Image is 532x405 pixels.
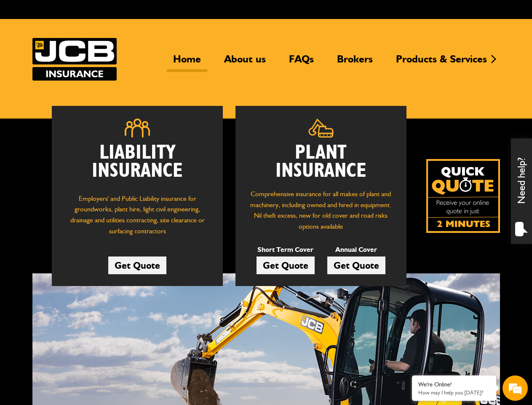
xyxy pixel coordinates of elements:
[218,53,272,72] a: About us
[167,53,207,72] a: Home
[418,389,490,396] p: How may I help you today?
[327,256,385,274] a: Get Quote
[64,193,210,241] p: Employers' and Public Liability insurance for groundworks, plant hire, light civil engineering, d...
[32,38,117,81] a: JCB Insurance Services
[32,38,117,81] img: JCB Insurance Services logo
[327,244,385,255] p: Annual Cover
[257,244,315,255] p: Short Term Cover
[331,53,379,72] a: Brokers
[418,381,490,388] div: We're Online!
[248,144,394,180] h2: Plant Insurance
[108,256,166,274] a: Get Quote
[390,53,493,72] a: Products & Services
[426,159,500,233] a: Get your insurance quote isn just 2-minutes
[248,189,394,232] p: Comprehensive insurance for all makes of plant and machinery, including owned and hired in equipm...
[426,159,500,233] img: Quick Quote
[283,53,320,72] a: FAQs
[64,144,210,185] h2: Liability Insurance
[511,138,532,244] div: Need help?
[257,256,315,274] a: Get Quote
